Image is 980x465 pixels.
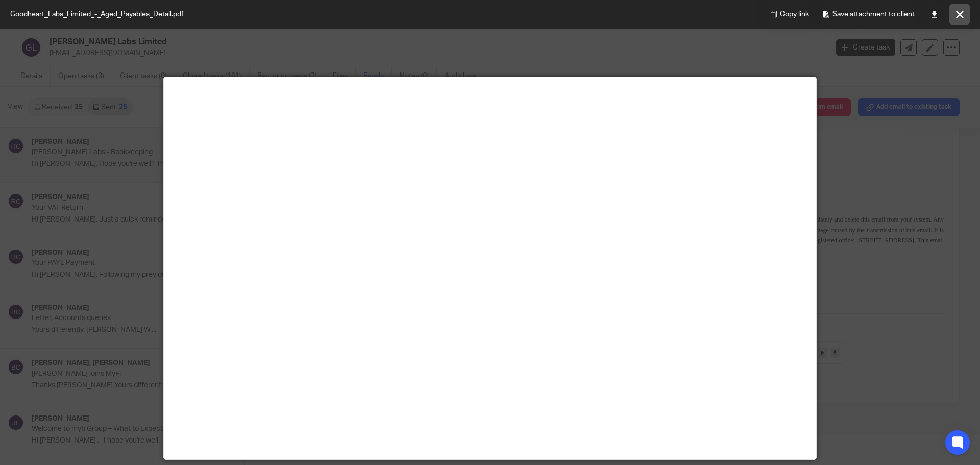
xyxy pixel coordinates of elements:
img: emails [204,186,242,229]
img: A blue and yellow circle with white text AI-generated content may be incorrect. [132,188,200,229]
span: Goodheart_Labs_Limited_-_Aged_Payables_Detail.pdf [10,9,184,19]
img: A blue and white shield with green text AI-generated content may be incorrect. [246,186,284,229]
span: Save attachment to client [832,8,915,20]
button: Save attachment to client [818,4,919,25]
img: A black and white logo AI-generated content may be incorrect. [93,188,130,229]
a: [PERSON_NAME][EMAIL_ADDRESS][DOMAIN_NAME] [16,146,204,154]
span: Copy link [780,8,809,20]
a: [DOMAIN_NAME] [16,156,78,164]
button: Copy link [766,4,813,25]
a: Book time with [PERSON_NAME] [17,166,135,175]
